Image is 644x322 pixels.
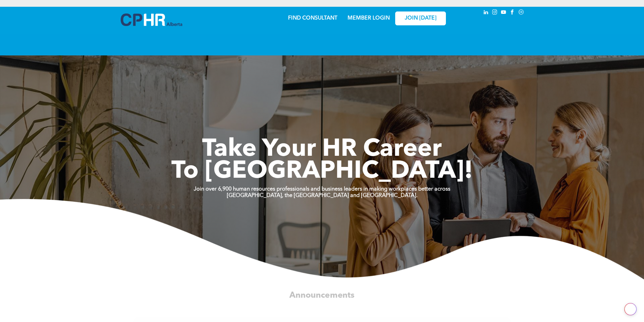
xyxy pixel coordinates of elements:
[171,159,473,184] span: To [GEOGRAPHIC_DATA]!
[491,8,499,18] a: instagram
[395,11,446,25] a: JOIN [DATE]
[289,291,354,300] span: Announcements
[405,15,436,22] span: JOIN [DATE]
[500,8,507,18] a: youtube
[121,14,182,26] img: A blue and white logo for cp alberta
[518,8,525,18] a: Social network
[202,138,442,162] span: Take Your HR Career
[288,16,337,21] a: FIND CONSULTANT
[227,193,418,198] strong: [GEOGRAPHIC_DATA], the [GEOGRAPHIC_DATA] and [GEOGRAPHIC_DATA].
[482,8,490,18] a: linkedin
[348,16,390,21] a: MEMBER LOGIN
[509,8,516,18] a: facebook
[194,187,450,192] strong: Join over 6,900 human resources professionals and business leaders in making workplaces better ac...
